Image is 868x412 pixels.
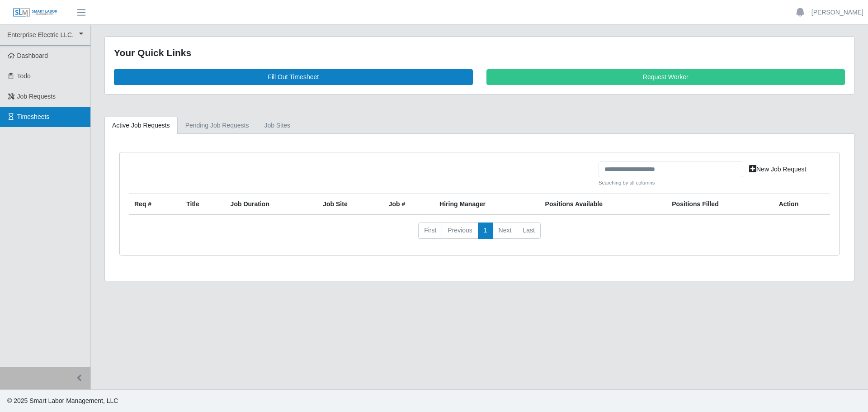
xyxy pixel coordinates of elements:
[540,194,667,215] th: Positions Available
[599,179,743,187] small: Searching by all columns
[178,117,257,134] a: Pending Job Requests
[129,194,181,215] th: Req #
[774,194,830,215] th: Action
[114,46,845,60] div: Your Quick Links
[743,161,812,177] a: New Job Request
[225,194,318,215] th: Job Duration
[811,8,863,17] a: [PERSON_NAME]
[317,194,383,215] th: job site
[13,8,58,18] img: SLM Logo
[434,194,539,215] th: Hiring Manager
[383,194,434,215] th: Job #
[7,397,118,404] span: © 2025 Smart Labor Management, LLC
[478,223,493,239] a: 1
[257,117,298,134] a: job sites
[666,194,773,215] th: Positions Filled
[17,93,56,100] span: Job Requests
[17,52,48,59] span: Dashboard
[129,223,830,246] nav: pagination
[17,72,31,80] span: Todo
[17,113,50,120] span: Timesheets
[181,194,225,215] th: Title
[486,69,845,85] a: Request Worker
[114,69,473,85] a: Fill Out Timesheet
[104,117,178,134] a: Active Job Requests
